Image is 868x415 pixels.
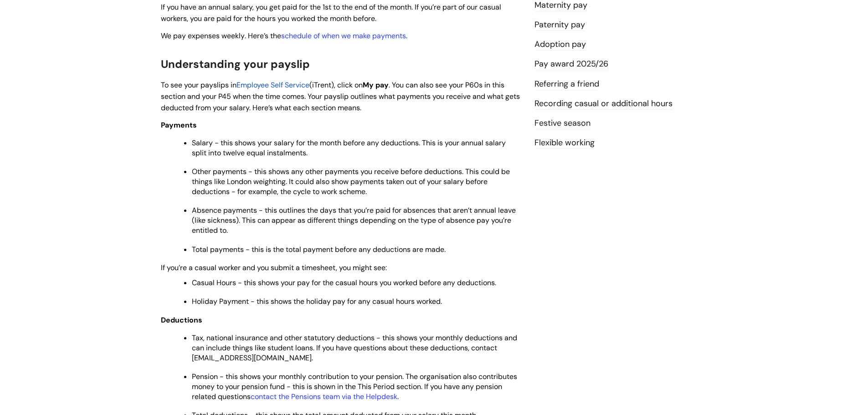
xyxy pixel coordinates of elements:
a: Flexible working [534,137,595,149]
span: Total payments - this is the total payment before any deductions are made. [192,245,446,254]
span: If you have an annual salary, you get paid for the 1st to the end of the month. If you’re part of... [161,2,501,23]
span: We pay expenses weekly [161,31,245,41]
span: Other payments - this shows any other payments you receive before deductions. This could be thing... [192,167,510,196]
a: Festive season [534,118,591,129]
span: Payments [161,120,197,130]
span: Casual Hours - this shows your pay for the casual hours you worked before any deductions. [192,278,496,287]
a: Recording casual or additional hours [534,98,673,110]
span: Holiday Payment - this shows the holiday pay for any casual hours worked. [192,297,442,306]
a: Referring a friend [534,78,599,90]
span: Pension - this shows your monthly contribution to your pension. The organisation also contributes... [192,372,517,401]
a: contact the Pensions team via the Helpdesk [251,392,397,401]
span: Deductions [161,315,202,325]
span: . You can also see your P60s in this section and your P45 when the time comes. Your payslip outli... [161,80,520,113]
a: Adoption pay [534,39,586,51]
span: . Here’s the . [161,31,407,41]
span: Salary - this shows your salary for the month before any deductions. This is your annual salary s... [192,138,506,158]
span: To see your payslips in [161,80,236,90]
span: (iTrent), click on [309,80,363,90]
span: Understanding your payslip [161,57,310,71]
a: schedule of when we make payments [281,31,406,41]
a: Pay award 2025/26 [534,58,608,70]
a: Employee Self Service [236,80,309,90]
span: Tax, national insurance and other statutory deductions - this shows your monthly deductions and c... [192,333,517,363]
span: Absence payments - this outlines the days that you’re paid for absences that aren’t annual leave ... [192,205,516,235]
span: . [312,353,313,363]
a: Paternity pay [534,19,585,31]
span: My pay [363,80,389,90]
span: If you’re a casual worker and you submit a timesheet, you might see: [161,263,387,272]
